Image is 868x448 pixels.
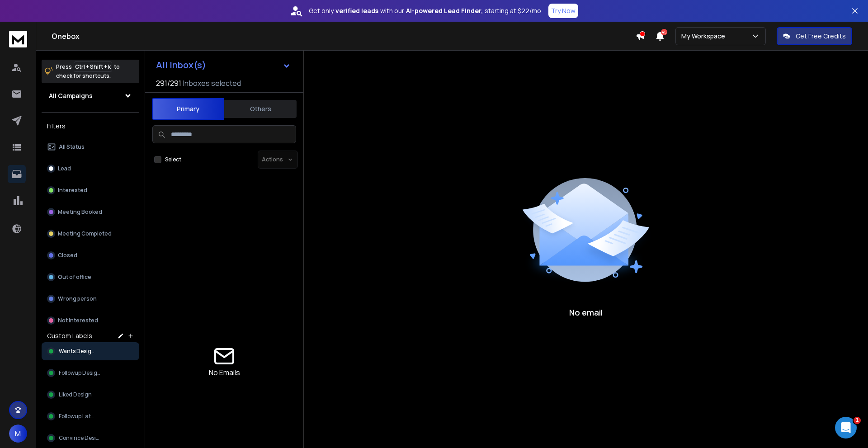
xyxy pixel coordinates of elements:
[59,434,103,442] span: Convince Design
[183,78,241,89] h3: Inboxes selected
[58,165,71,172] p: Lead
[47,331,92,340] h3: Custom Labels
[42,160,139,178] button: Lead
[9,424,27,443] button: M
[59,143,85,151] p: All Status
[42,181,139,199] button: Interested
[74,61,112,72] span: Ctrl + Shift + k
[548,4,578,18] button: Try Now
[42,311,139,330] button: Not Interested
[42,429,139,447] button: Convince Design
[58,274,91,281] p: Out of office
[42,364,139,382] button: Followup Design
[156,61,206,70] h1: All Inbox(s)
[681,32,729,41] p: My Workspace
[224,99,297,119] button: Others
[406,6,483,15] strong: AI-powered Lead Finder,
[777,27,852,45] button: Get Free Credits
[42,268,139,286] button: Out of office
[56,62,120,80] p: Press to check for shortcuts.
[42,225,139,243] button: Meeting Completed
[59,413,96,420] span: Followup Later
[42,386,139,404] button: Liked Design
[661,29,667,35] span: 45
[52,31,636,42] h1: Onebox
[796,32,846,41] p: Get Free Credits
[551,6,576,15] p: Try Now
[58,252,77,259] p: Closed
[854,417,861,424] span: 1
[209,367,240,378] p: No Emails
[59,369,100,377] span: Followup Design
[59,391,92,398] span: Liked Design
[42,138,139,156] button: All Status
[42,87,139,105] button: All Campaigns
[42,407,139,425] button: Followup Later
[42,203,139,221] button: Meeting Booked
[569,306,603,319] p: No email
[58,230,112,237] p: Meeting Completed
[152,98,224,120] button: Primary
[42,342,139,360] button: Wants Design
[309,6,541,15] p: Get only with our starting at $22/mo
[9,31,27,47] img: logo
[58,208,102,216] p: Meeting Booked
[42,120,139,132] h3: Filters
[156,78,181,89] span: 291 / 291
[149,56,298,74] button: All Inbox(s)
[58,295,97,302] p: Wrong person
[59,348,95,355] span: Wants Design
[335,6,378,15] strong: verified leads
[165,156,181,163] label: Select
[49,91,93,100] h1: All Campaigns
[42,290,139,308] button: Wrong person
[42,246,139,264] button: Closed
[58,317,98,324] p: Not Interested
[835,417,857,439] iframe: Intercom live chat
[58,187,87,194] p: Interested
